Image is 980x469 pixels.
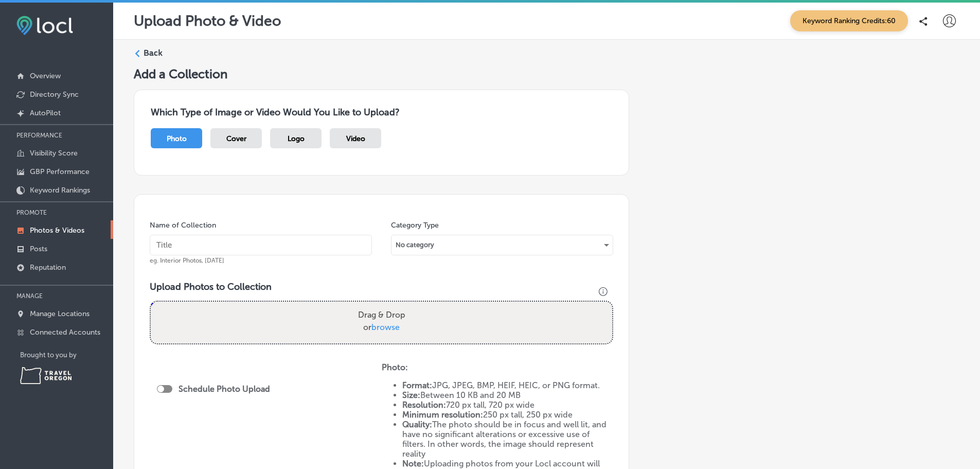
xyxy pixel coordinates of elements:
[134,66,959,81] h5: Add a Collection
[30,72,61,80] p: Overview
[402,420,432,429] strong: Quality:
[30,186,90,195] p: Keyword Rankings
[402,410,483,420] strong: Minimum resolution:
[30,149,78,158] p: Visibility Score
[30,328,100,337] p: Connected Accounts
[288,134,305,143] span: Logo
[150,281,613,292] h3: Upload Photos to Collection
[30,309,90,318] p: Manage Locations
[354,305,409,338] label: Drag & Drop or
[16,16,73,35] img: fda3e92497d09a02dc62c9cd864e3231.png
[402,400,446,410] strong: Resolution:
[134,12,281,29] p: Upload Photo & Video
[150,235,372,255] input: Title
[346,134,365,143] span: Video
[30,109,61,117] p: AutoPilot
[402,459,424,468] strong: Note:
[402,390,420,400] strong: Size:
[30,167,90,176] p: GBP Performance
[402,390,614,400] li: Between 10 KB and 20 MB
[151,107,612,118] h3: Which Type of Image or Video Would You Like to Upload?
[179,384,270,394] label: Schedule Photo Upload
[790,10,908,31] span: Keyword Ranking Credits: 60
[402,380,432,390] strong: Format:
[30,263,66,272] p: Reputation
[144,47,163,59] label: Back
[402,410,614,420] li: 250 px tall, 250 px wide
[226,134,246,143] span: Cover
[402,420,614,459] li: The photo should be in focus and well lit, and have no significant alterations or excessive use o...
[371,322,400,332] span: browse
[30,90,79,99] p: Directory Sync
[167,134,187,143] span: Photo
[402,380,614,390] li: JPG, JPEG, BMP, HEIF, HEIC, or PNG format.
[402,400,614,410] li: 720 px tall, 720 px wide
[30,245,47,253] p: Posts
[20,367,72,384] img: Travel Oregon
[20,351,113,359] p: Brought to you by
[150,257,224,264] span: eg. Interior Photos, [DATE]
[391,221,439,230] label: Category Type
[30,226,84,235] p: Photos & Videos
[382,362,408,372] strong: Photo:
[150,221,216,230] label: Name of Collection
[391,237,613,253] div: No category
